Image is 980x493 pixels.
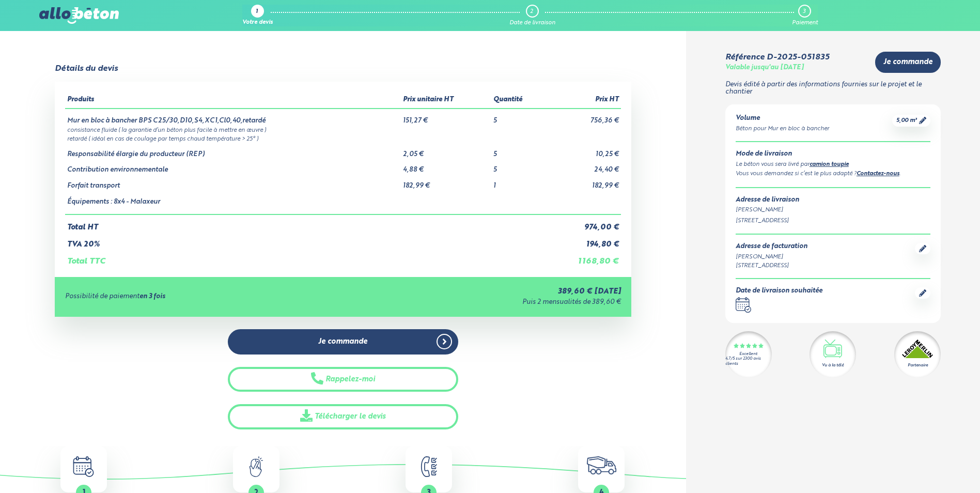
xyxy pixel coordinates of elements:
div: Date de livraison [509,20,555,26]
div: Référence D-2025-051835 [725,53,829,62]
a: Je commande [875,52,941,73]
a: Contactez-nous [857,171,899,177]
td: 151,27 € [401,109,492,125]
div: Détails du devis [55,64,118,73]
td: Forfait transport [65,174,401,190]
td: 1 168,80 € [547,249,621,266]
div: Date de livraison souhaitée [736,287,822,295]
td: 974,00 € [547,214,621,232]
strong: en 3 fois [139,293,165,300]
div: Partenaire [908,362,928,368]
div: Valable jusqu'au [DATE] [725,64,804,72]
td: TVA 20% [65,232,546,249]
div: Mode de livraison [736,150,930,158]
td: 182,99 € [547,174,621,190]
img: allobéton [39,7,119,24]
a: 3 Paiement [792,5,818,26]
button: Rappelez-moi [228,367,458,392]
div: Excellent [739,352,757,357]
td: Mur en bloc à bancher BPS C25/30,D10,S4,XC1,Cl0,40,retardé [65,109,401,125]
div: 1 [256,9,258,16]
div: 2 [530,8,533,15]
td: 182,99 € [401,174,492,190]
div: Paiement [792,20,818,26]
a: camion toupie [810,162,849,167]
div: 389,60 € [DATE] [345,287,621,296]
a: 2 Date de livraison [509,5,555,26]
td: 4,88 € [401,158,492,174]
td: 5 [491,158,546,174]
td: 5 [491,109,546,125]
div: Votre devis [242,20,273,26]
div: 3 [803,8,805,15]
p: Devis édité à partir des informations fournies sur le projet et le chantier [725,81,941,96]
div: Le béton vous sera livré par [736,160,930,170]
td: 10,25 € [547,143,621,159]
div: [STREET_ADDRESS] [736,261,807,270]
td: Total HT [65,214,546,232]
a: Télécharger le devis [228,404,458,429]
div: Volume [736,115,829,122]
img: truck.c7a9816ed8b9b1312949.png [587,456,616,474]
th: Prix unitaire HT [401,92,492,109]
td: 194,80 € [547,232,621,249]
iframe: Help widget launcher [888,453,969,482]
th: Produits [65,92,401,109]
div: [STREET_ADDRESS] [736,217,930,225]
div: [PERSON_NAME] [736,253,807,261]
div: Adresse de facturation [736,243,807,251]
td: Contribution environnementale [65,158,401,174]
td: retardé ( idéal en cas de coulage par temps chaud température > 25° ) [65,134,620,143]
td: Total TTC [65,249,546,266]
div: Béton pour Mur en bloc à bancher [736,125,829,133]
span: Je commande [318,337,367,346]
td: 1 [491,174,546,190]
div: Puis 2 mensualités de 389,60 € [345,299,621,306]
td: Responsabilité élargie du producteur (REP) [65,143,401,159]
td: 756,36 € [547,109,621,125]
th: Quantité [491,92,546,109]
td: Équipements : 8x4 - Malaxeur [65,190,401,215]
span: Je commande [883,58,932,67]
div: Adresse de livraison [736,196,930,204]
a: 1 Votre devis [242,5,273,26]
div: [PERSON_NAME] [736,206,930,214]
th: Prix HT [547,92,621,109]
div: 4.7/5 sur 2300 avis clients [725,357,772,366]
div: Vous vous demandez si c’est le plus adapté ? . [736,170,930,179]
div: Vu à la télé [822,362,844,368]
a: Je commande [228,329,458,355]
div: Possibilité de paiement [65,293,345,301]
td: consistance fluide ( la garantie d’un béton plus facile à mettre en œuvre ) [65,125,620,134]
td: 2,05 € [401,143,492,159]
td: 5 [491,143,546,159]
td: 24,40 € [547,158,621,174]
